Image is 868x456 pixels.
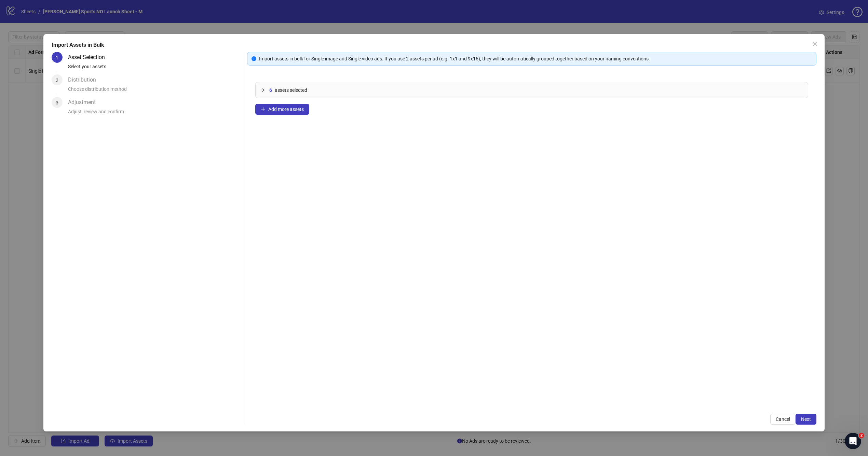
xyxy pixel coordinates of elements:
[275,86,307,94] span: assets selected
[776,416,790,422] span: Cancel
[796,414,816,425] button: Next
[256,82,808,98] div: 6assets selected
[259,55,812,62] div: Import assets in bulk for Single image and Single video ads. If you use 2 assets per ad (e.g. 1x1...
[812,41,818,46] span: close
[255,104,309,115] button: Add more assets
[268,106,304,112] span: Add more assets
[56,55,58,60] span: 1
[810,38,820,49] button: Close
[68,108,241,119] div: Adjust, review and confirm
[261,107,266,112] span: plus
[801,416,811,422] span: Next
[56,100,58,105] span: 3
[52,41,816,49] div: Import Assets in Bulk
[68,52,110,63] div: Asset Selection
[68,74,101,85] div: Distribution
[68,63,241,74] div: Select your assets
[859,433,864,438] span: 2
[269,86,272,94] span: 6
[68,85,241,97] div: Choose distribution method
[261,88,265,92] span: collapsed
[770,414,796,425] button: Cancel
[845,433,861,449] iframe: Intercom live chat
[68,97,101,108] div: Adjustment
[56,77,58,83] span: 2
[252,56,256,61] span: info-circle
